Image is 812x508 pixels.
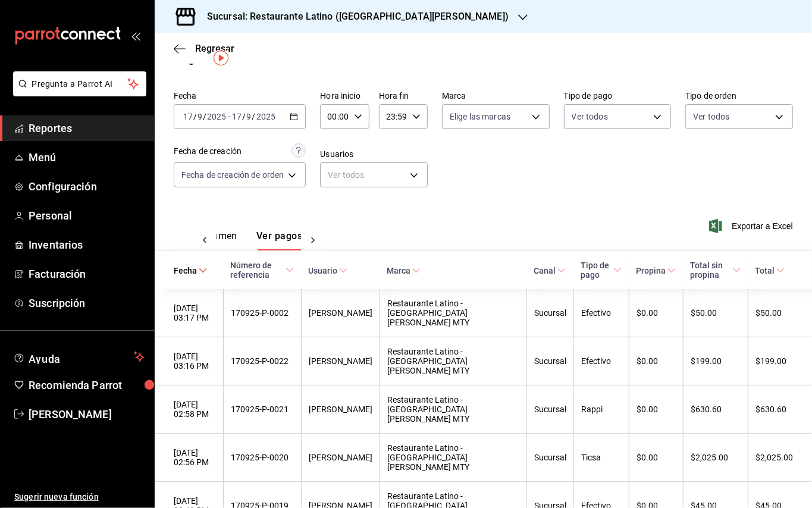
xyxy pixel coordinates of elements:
div: Sucursal [534,356,566,366]
input: -- [183,112,193,121]
label: Marca [442,92,550,101]
div: 170925-P-0021 [231,404,294,414]
label: Tipo de orden [685,92,793,101]
img: Tooltip marker [214,51,228,65]
div: navigation tabs [182,230,267,250]
span: / [242,112,246,121]
div: Sucursal [534,453,566,462]
span: Fecha [174,266,207,275]
span: Regresar [195,43,234,54]
span: [PERSON_NAME] [29,406,145,422]
span: / [252,112,256,121]
div: [DATE] 02:58 PM [174,400,216,419]
input: -- [197,112,203,121]
span: Número de referencia [230,261,294,280]
div: Sucursal [534,404,566,414]
button: Regresar [174,43,234,54]
div: [PERSON_NAME] [309,453,372,462]
div: $630.60 [755,404,793,414]
span: Propina [636,266,676,275]
div: 170925-P-0022 [231,356,294,366]
span: Configuración [29,178,145,195]
input: -- [231,112,242,121]
span: Menú [29,149,145,165]
span: Fecha de creación de orden [181,169,284,181]
label: Hora fin [379,92,428,101]
div: $2,025.00 [755,453,793,462]
div: [PERSON_NAME] [309,404,372,414]
div: Rappi [581,404,622,414]
div: Ticsa [581,453,622,462]
div: Restaurante Latino - [GEOGRAPHIC_DATA][PERSON_NAME] MTY [387,347,519,375]
span: Pregunta a Parrot AI [32,78,128,90]
span: Marca [387,266,421,275]
span: - [228,112,230,121]
span: Reportes [29,120,145,136]
div: $0.00 [637,404,676,414]
div: $50.00 [691,308,741,318]
input: ---- [206,112,227,121]
span: Canal [534,266,566,275]
div: Fecha de creación [174,145,242,158]
span: / [203,112,206,121]
div: 170925-P-0002 [231,308,294,318]
span: / [193,112,197,121]
div: $0.00 [637,308,676,318]
div: $50.00 [755,308,793,318]
button: Pregunta a Parrot AI [13,71,146,96]
div: Efectivo [581,356,622,366]
span: Facturación [29,266,145,282]
button: open_drawer_menu [131,31,140,40]
label: Fecha [174,92,306,101]
span: Ver todos [693,111,729,123]
div: $199.00 [691,356,741,366]
div: Restaurante Latino - [GEOGRAPHIC_DATA][PERSON_NAME] MTY [387,443,519,472]
span: Tipo de pago [581,261,622,280]
button: Ver pagos [256,230,302,250]
span: Inventarios [29,237,145,253]
div: [DATE] 03:17 PM [174,303,216,322]
div: [DATE] 03:16 PM [174,352,216,371]
div: 170925-P-0020 [231,453,294,462]
span: Ver todos [572,111,608,123]
div: $0.00 [637,453,676,462]
div: [PERSON_NAME] [309,356,372,366]
span: Sugerir nueva función [14,491,145,503]
div: Restaurante Latino - [GEOGRAPHIC_DATA][PERSON_NAME] MTY [387,395,519,424]
input: -- [246,112,252,121]
div: $199.00 [755,356,793,366]
span: Total [755,266,785,275]
div: Efectivo [581,308,622,318]
span: Suscripción [29,295,145,311]
h3: Sucursal: Restaurante Latino ([GEOGRAPHIC_DATA][PERSON_NAME]) [197,10,509,24]
div: $2,025.00 [691,453,741,462]
label: Usuarios [320,150,428,159]
input: ---- [256,112,276,121]
span: Personal [29,208,145,224]
label: Tipo de pago [564,92,672,101]
span: Usuario [308,266,347,275]
a: Pregunta a Parrot AI [8,86,146,99]
button: Exportar a Excel [711,219,793,233]
div: $630.60 [691,404,741,414]
label: Hora inicio [320,92,369,101]
span: Total sin propina [690,261,741,280]
div: Ver todos [320,162,428,187]
span: Elige las marcas [450,111,510,123]
div: $0.00 [637,356,676,366]
span: Recomienda Parrot [29,377,145,393]
div: Sucursal [534,308,566,318]
div: [DATE] 02:56 PM [174,448,216,467]
span: Ayuda [29,350,129,364]
div: Restaurante Latino - [GEOGRAPHIC_DATA][PERSON_NAME] MTY [387,299,519,327]
div: [PERSON_NAME] [309,308,372,318]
